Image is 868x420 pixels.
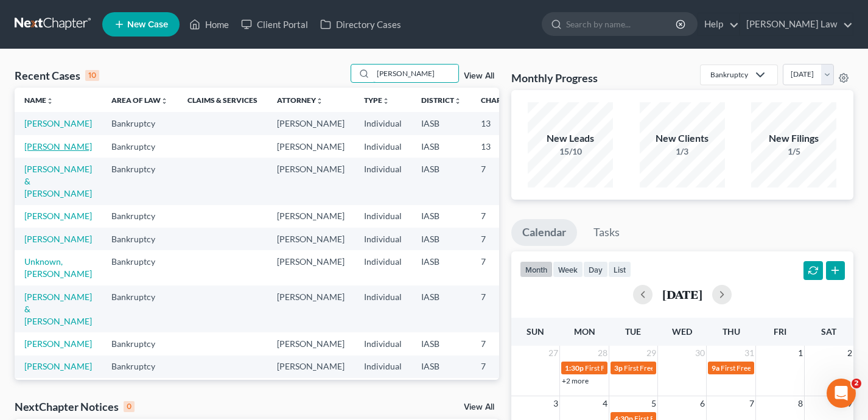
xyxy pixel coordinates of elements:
td: Individual [354,205,411,228]
div: 10 [85,70,99,81]
td: IASB [411,205,471,228]
td: [PERSON_NAME] [267,332,354,355]
td: Individual [354,228,411,250]
td: 7 [471,158,532,205]
span: Sat [821,326,836,337]
span: 5 [650,396,657,411]
th: Claims & Services [178,88,267,112]
td: Individual [354,112,411,135]
td: IASB [411,250,471,285]
span: 4 [601,396,609,411]
span: Wed [672,326,692,337]
span: 3p [614,363,623,373]
td: Bankruptcy [102,378,178,401]
a: Client Portal [235,13,314,35]
td: IASB [411,158,471,205]
iframe: Intercom live chat [827,379,856,408]
a: [PERSON_NAME] [24,141,92,152]
div: Lindsey says… [10,245,234,376]
td: [PERSON_NAME] [267,285,354,332]
td: Individual [354,378,411,401]
div: Hi [PERSON_NAME]! It looks like there is a special character in the debtor.txt file. I am going t... [10,107,200,243]
strong: Amendments [50,46,113,55]
div: Amendments [38,35,233,67]
span: 27 [547,346,559,360]
span: First Free Consultation Invite for [PERSON_NAME] [624,363,786,373]
h2: [DATE] [662,288,702,301]
td: IASB [411,135,471,158]
div: New Leads [528,131,613,145]
div: Lindsey says… [10,107,234,245]
button: Send a message… [209,322,228,341]
td: IASB [411,112,471,135]
td: Bankruptcy [102,228,178,250]
td: Individual [354,250,411,285]
td: [PERSON_NAME] [267,250,354,285]
a: Tasks [583,219,631,246]
span: 7 [748,396,755,411]
span: First Free Consultation Invite for [PERSON_NAME], [PERSON_NAME] [585,363,807,373]
div: 0 [124,401,135,412]
a: View All [464,403,494,411]
a: Home [183,13,235,35]
a: [PERSON_NAME] [24,338,92,349]
div: Hi [PERSON_NAME]! It looks like there is a special character in the debtor.txt file. I am going t... [19,114,190,162]
a: Directory Cases [314,13,407,35]
td: 7 [471,250,532,285]
a: +2 more [562,376,589,385]
a: Attorneyunfold_more [277,96,323,105]
span: Mon [574,326,595,337]
a: [PERSON_NAME] [24,211,92,221]
span: 1:30p [565,363,584,373]
button: Home [212,5,236,28]
td: IASB [411,355,471,378]
span: 1 [797,346,804,360]
a: Help [698,13,739,35]
i: unfold_more [161,97,168,105]
td: [PERSON_NAME] [267,205,354,228]
a: View All [464,72,494,80]
span: 2 [852,379,861,388]
button: Gif picker [38,327,48,337]
td: Individual [354,332,411,355]
img: Profile image for Operator [10,72,29,91]
a: [PERSON_NAME] & [PERSON_NAME] [24,292,92,326]
div: 15/10 [528,145,613,158]
span: Fri [774,326,786,337]
input: Search by name... [566,13,677,35]
div: New Filings [751,131,836,145]
td: [PERSON_NAME] [267,112,354,135]
h3: Monthly Progress [511,71,598,85]
span: 9a [712,363,719,373]
div: Bankruptcy [710,69,748,80]
td: Bankruptcy [102,355,178,378]
span: New Case [127,20,168,29]
div: It looks like this creditor entry looks funky. I noticed there are no spaces in the address entry... [19,252,190,324]
span: 2 [846,346,853,360]
a: Chapterunfold_more [481,96,522,105]
span: Thu [723,326,740,337]
a: [PERSON_NAME] & [PERSON_NAME] [24,164,92,198]
td: Individual [354,135,411,158]
button: Upload attachment [58,327,68,337]
div: It looks like this creditor entry looks funky. I noticed there are no spaces in the address entry... [10,245,200,349]
td: Bankruptcy [102,332,178,355]
td: Bankruptcy [102,158,178,205]
textarea: Message… [10,301,233,322]
span: 31 [743,346,755,360]
a: [PERSON_NAME] [24,234,92,244]
a: Calendar [511,219,577,246]
td: [PERSON_NAME] [267,228,354,250]
span: 29 [645,346,657,360]
a: [PERSON_NAME] [24,118,92,128]
button: month [520,261,553,278]
span: 3 [552,396,559,411]
i: unfold_more [316,97,323,105]
td: Bankruptcy [102,205,178,228]
td: IASB [411,285,471,332]
span: More in the Help Center [84,77,199,87]
span: 8 [797,396,804,411]
i: unfold_more [382,97,390,105]
td: Bankruptcy [102,285,178,332]
td: [PERSON_NAME] [267,378,354,401]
